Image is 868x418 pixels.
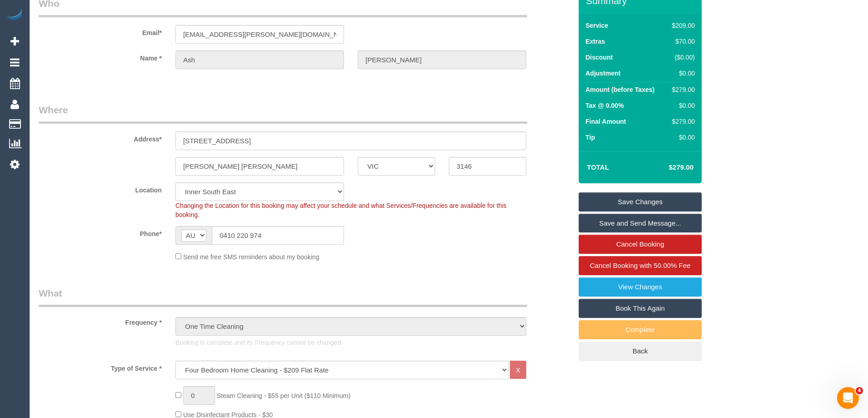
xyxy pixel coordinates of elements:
span: 4 [856,387,863,394]
label: Location [32,182,169,195]
input: Suburb* [175,157,344,176]
label: Name * [32,50,169,63]
a: Cancel Booking with 50.00% Fee [579,256,702,275]
span: Cancel Booking with 50.00% Fee [590,262,691,269]
a: Back [579,342,702,361]
div: $279.00 [668,117,695,126]
input: Phone* [212,226,344,245]
input: Last Name* [358,50,526,69]
label: Service [586,21,608,30]
label: Discount [586,53,613,62]
label: Type of Service * [32,361,169,373]
label: Adjustment [586,69,621,78]
strong: Total [587,163,609,171]
label: Address* [32,131,169,144]
input: Post Code* [449,157,526,176]
div: $0.00 [668,69,695,78]
a: Cancel Booking [579,235,702,254]
span: Changing the Location for this booking may affect your schedule and what Services/Frequencies are... [175,202,507,218]
a: Book This Again [579,299,702,318]
a: View Changes [579,277,702,297]
iframe: Intercom live chat [837,387,859,409]
legend: Where [39,103,527,124]
img: Automaid Logo [5,9,24,22]
div: $209.00 [668,21,695,30]
label: Extras [586,37,605,46]
div: $70.00 [668,37,695,46]
div: $279.00 [668,85,695,94]
span: Steam Cleaning - $55 per Unit ($110 Minimum) [217,392,350,399]
div: $0.00 [668,101,695,110]
h4: $279.00 [642,164,693,171]
label: Phone* [32,226,169,238]
input: Email* [175,25,344,44]
div: $0.00 [668,133,695,142]
input: First Name* [175,50,344,69]
label: Final Amount [586,117,626,126]
span: Send me free SMS reminders about my booking [183,253,319,261]
a: Save and Send Message... [579,214,702,233]
a: Save Changes [579,192,702,212]
p: Booking is complete and its Frequency cannot be changed [175,338,526,347]
div: ($0.00) [668,53,695,62]
legend: What [39,287,527,307]
label: Tip [586,133,595,142]
label: Tax @ 0.00% [586,101,624,110]
label: Amount (before Taxes) [586,85,654,94]
label: Frequency * [32,315,169,327]
label: Email* [32,25,169,37]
